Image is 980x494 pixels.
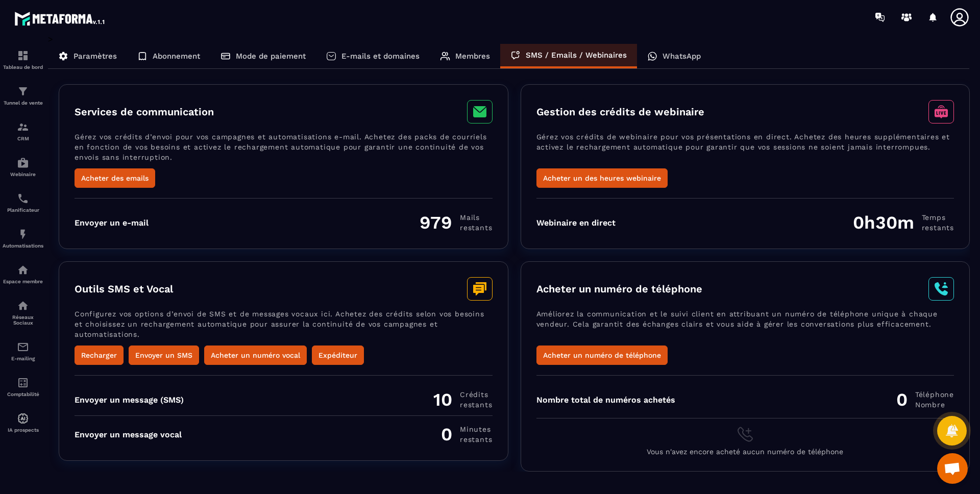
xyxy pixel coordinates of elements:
[853,212,954,233] div: 0h30m
[460,389,492,400] span: Crédits
[3,256,43,292] a: automationsautomationsEspace membre
[536,283,702,295] h3: Acheter un numéro de téléphone
[153,52,200,61] p: Abonnement
[3,100,43,106] p: Tunnel de vente
[75,218,149,228] div: Envoyer un e-mail
[455,52,490,61] p: Membres
[937,453,968,484] a: Ouvrir le chat
[75,283,173,295] h3: Outils SMS et Vocal
[536,309,954,345] p: Améliorez la communication et le suivi client en attribuant un numéro de téléphone unique à chaqu...
[922,212,954,223] span: Temps
[536,395,675,405] div: Nombre total de numéros achetés
[3,243,43,249] p: Automatisations
[17,300,29,312] img: social-network
[3,64,43,70] p: Tableau de bord
[647,448,843,456] span: Vous n'avez encore acheté aucun numéro de téléphone
[915,389,954,400] span: Téléphone
[204,345,307,365] button: Acheter un numéro vocal
[536,132,954,168] p: Gérez vos crédits de webinaire pour vos présentations en direct. Achetez des heures supplémentair...
[75,345,124,365] button: Recharger
[17,85,29,97] img: formation
[17,341,29,353] img: email
[48,34,970,472] div: >
[922,223,954,233] span: restants
[460,212,492,223] span: Mails
[536,168,668,188] button: Acheter un des heures webinaire
[3,136,43,141] p: CRM
[536,345,668,365] button: Acheter un numéro de téléphone
[17,192,29,205] img: scheduler
[3,207,43,213] p: Planificateur
[3,427,43,433] p: IA prospects
[129,345,199,365] button: Envoyer un SMS
[3,356,43,361] p: E-mailing
[3,149,43,185] a: automationsautomationsWebinaire
[75,106,214,118] h3: Services de communication
[17,228,29,240] img: automations
[3,292,43,333] a: social-networksocial-networkRéseaux Sociaux
[3,220,43,256] a: automationsautomationsAutomatisations
[75,309,493,345] p: Configurez vos options d’envoi de SMS et de messages vocaux ici. Achetez des crédits selon vos be...
[17,157,29,169] img: automations
[420,212,492,233] div: 979
[3,78,43,113] a: formationformationTunnel de vente
[75,430,182,439] div: Envoyer un message vocal
[896,389,954,410] div: 0
[75,395,184,405] div: Envoyer un message (SMS)
[3,369,43,405] a: accountantaccountantComptabilité
[915,400,954,410] span: Nombre
[17,412,29,425] img: automations
[75,132,493,168] p: Gérez vos crédits d’envoi pour vos campagnes et automatisations e-mail. Achetez des packs de cour...
[460,434,492,444] span: restants
[17,50,29,62] img: formation
[460,400,492,410] span: restants
[236,52,306,61] p: Mode de paiement
[73,52,117,61] p: Paramètres
[3,171,43,177] p: Webinaire
[341,52,420,61] p: E-mails et domaines
[3,279,43,284] p: Espace membre
[536,106,704,118] h3: Gestion des crédits de webinaire
[3,391,43,397] p: Comptabilité
[441,424,492,445] div: 0
[3,333,43,369] a: emailemailE-mailing
[75,168,155,188] button: Acheter des emails
[3,113,43,149] a: formationformationCRM
[663,52,701,61] p: WhatsApp
[460,223,492,233] span: restants
[17,264,29,276] img: automations
[17,121,29,133] img: formation
[17,377,29,389] img: accountant
[536,218,616,228] div: Webinaire en direct
[3,185,43,220] a: schedulerschedulerPlanificateur
[3,42,43,78] a: formationformationTableau de bord
[312,345,364,365] button: Expéditeur
[433,389,492,410] div: 10
[526,51,627,60] p: SMS / Emails / Webinaires
[3,314,43,326] p: Réseaux Sociaux
[460,424,492,434] span: minutes
[14,9,106,28] img: logo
